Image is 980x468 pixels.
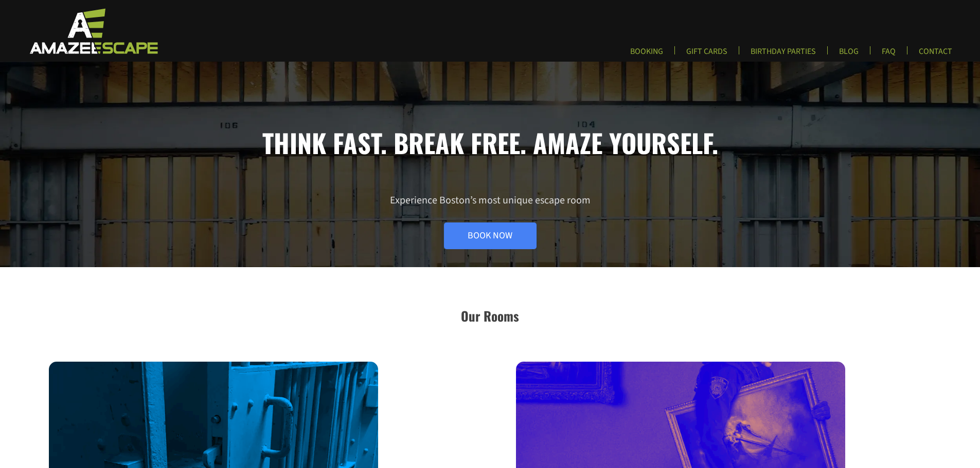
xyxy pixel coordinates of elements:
[831,46,867,63] a: BLOG
[622,46,671,63] a: BOOKING
[16,7,169,54] img: Escape Room Game in Boston Area
[911,46,960,63] a: CONTACT
[742,46,824,63] a: BIRTHDAY PARTIES
[444,222,537,249] a: Book Now
[874,46,904,63] a: FAQ
[678,46,736,63] a: GIFT CARDS
[49,127,931,158] h1: Think fast. Break free. Amaze yourself.
[49,194,931,249] p: Experience Boston’s most unique escape room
